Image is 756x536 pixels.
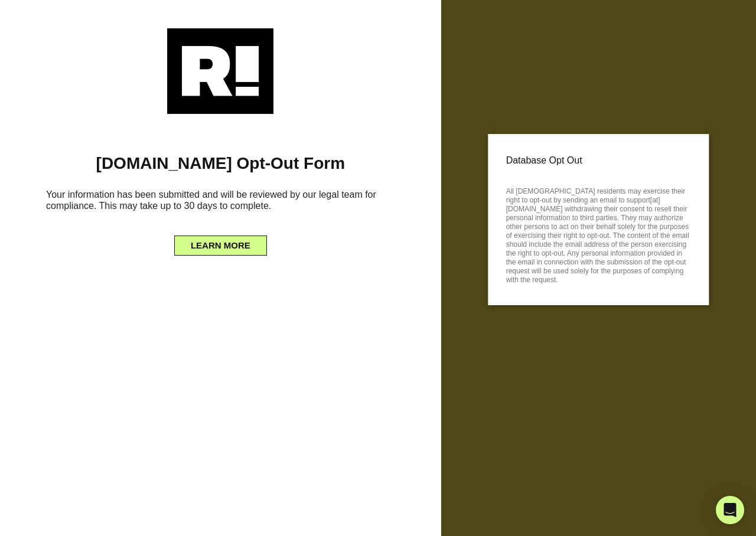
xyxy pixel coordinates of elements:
h1: [DOMAIN_NAME] Opt-Out Form [18,153,423,174]
img: Retention.com [167,28,273,114]
h6: Your information has been submitted and will be reviewed by our legal team for compliance. This m... [18,184,423,221]
p: All [DEMOGRAPHIC_DATA] residents may exercise their right to opt-out by sending an email to suppo... [506,184,691,285]
p: Database Opt Out [506,152,691,169]
a: LEARN MORE [174,237,267,247]
button: LEARN MORE [174,236,267,256]
div: Open Intercom Messenger [716,496,744,524]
